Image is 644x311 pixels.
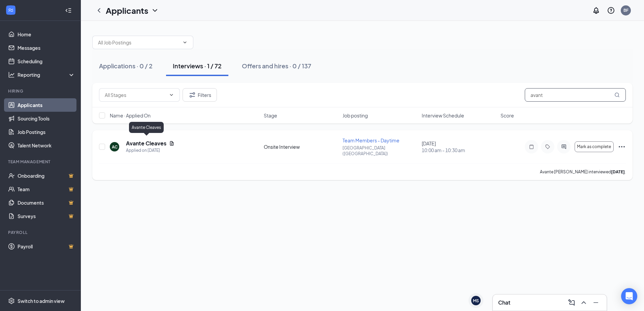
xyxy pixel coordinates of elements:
[18,169,75,182] a: OnboardingCrown
[99,62,153,70] div: Applications · 0 / 2
[618,143,626,151] svg: Ellipses
[621,288,637,304] div: Open Intercom Messenger
[106,5,148,16] h1: Applicants
[592,299,600,307] svg: Minimize
[169,141,174,146] svg: Document
[501,112,514,119] span: Score
[18,298,65,304] div: Switch to admin view
[98,39,180,46] input: All Job Postings
[18,112,75,125] a: Sourcing Tools
[592,6,600,14] svg: Notifications
[498,299,510,306] h3: Chat
[8,71,15,78] svg: Analysis
[151,6,159,14] svg: ChevronDown
[560,144,568,149] svg: ActiveChat
[264,143,339,150] div: Onsite Interview
[126,140,166,147] h5: Avante Cleaves
[590,297,601,308] button: Minimize
[540,169,626,175] p: Avante [PERSON_NAME] interviewed .
[575,141,614,152] button: Mark as complete
[129,122,164,133] div: Avante Cleaves
[7,7,14,13] svg: WorkstreamLogo
[264,112,277,119] span: Stage
[422,112,464,119] span: Interview Schedule
[18,98,75,112] a: Applicants
[525,88,626,102] input: Search in interviews
[8,88,74,94] div: Hiring
[343,137,399,143] span: Team Members - Daytime
[8,159,74,165] div: Team Management
[623,7,629,13] div: BF
[422,147,496,153] span: 10:00 am - 10:30 am
[580,299,588,307] svg: ChevronUp
[422,140,496,153] div: [DATE]
[568,299,576,307] svg: ComposeMessage
[105,91,166,99] input: All Stages
[614,92,620,98] svg: MagnifyingGlass
[18,28,75,41] a: Home
[18,41,75,55] a: Messages
[577,144,611,149] span: Mark as complete
[169,92,174,98] svg: ChevronDown
[18,209,75,223] a: SurveysCrown
[8,298,15,304] svg: Settings
[18,196,75,209] a: DocumentsCrown
[343,112,368,119] span: Job posting
[242,62,311,70] div: Offers and hires · 0 / 137
[65,7,72,14] svg: Collapse
[126,147,174,154] div: Applied on [DATE]
[95,6,103,14] svg: ChevronLeft
[18,55,75,68] a: Scheduling
[182,40,188,45] svg: ChevronDown
[607,6,615,14] svg: QuestionInfo
[18,139,75,152] a: Talent Network
[566,297,577,308] button: ComposeMessage
[110,112,151,119] span: Name · Applied On
[544,144,552,149] svg: Tag
[343,145,417,157] p: [GEOGRAPHIC_DATA] ([GEOGRAPHIC_DATA])
[8,230,74,235] div: Payroll
[18,182,75,196] a: TeamCrown
[578,297,589,308] button: ChevronUp
[527,144,536,149] svg: Note
[112,144,118,150] div: AC
[473,298,479,304] div: MS
[18,240,75,253] a: PayrollCrown
[611,169,625,174] b: [DATE]
[173,62,222,70] div: Interviews · 1 / 72
[188,91,196,99] svg: Filter
[18,125,75,139] a: Job Postings
[18,71,75,78] div: Reporting
[183,88,217,102] button: Filter Filters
